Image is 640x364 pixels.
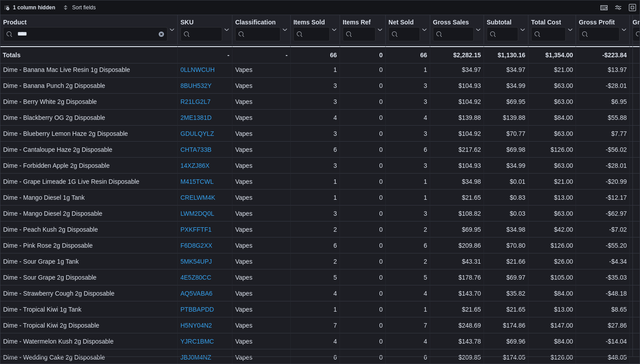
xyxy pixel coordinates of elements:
[0,2,59,13] button: 1 column hidden
[180,50,229,60] div: -
[60,2,99,13] button: Sort fields
[388,50,427,60] div: 66
[72,4,96,11] span: Sort fields
[487,50,525,60] div: $1,130.16
[343,50,383,60] div: 0
[599,2,609,13] button: Keyboard shortcuts
[3,50,175,60] div: Totals
[613,2,624,13] button: Display options
[159,32,164,37] button: Clear input
[235,50,288,60] div: -
[293,50,337,60] div: 66
[13,4,55,11] span: 1 column hidden
[531,50,573,60] div: $1,354.00
[627,2,638,13] button: Exit fullscreen
[579,50,627,60] div: -$223.84
[433,50,481,60] div: $2,282.15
